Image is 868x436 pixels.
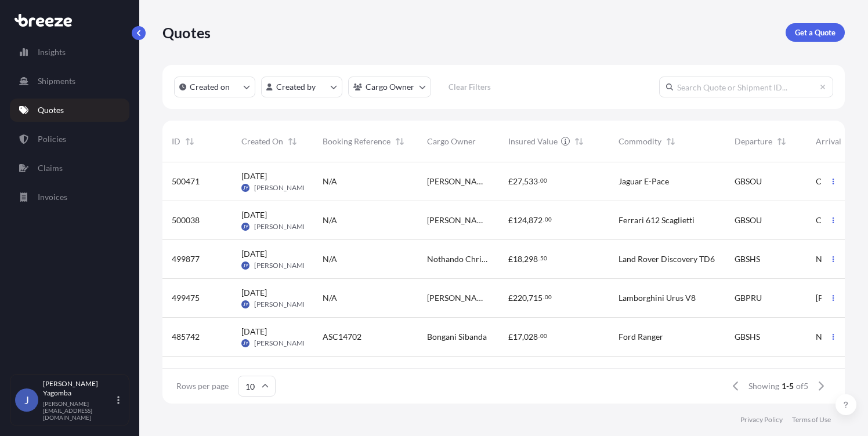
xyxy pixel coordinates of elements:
[792,415,831,424] a: Terms of Use
[513,294,527,302] span: 220
[545,217,552,221] span: 00
[816,253,847,265] span: NAWVB
[261,77,342,97] button: createdBy Filter options
[366,81,414,93] p: Cargo Owner
[796,380,808,392] span: of 5
[538,256,540,260] span: .
[844,135,858,148] button: Sort
[241,209,267,221] span: [DATE]
[172,331,200,343] span: 485742
[172,292,200,304] span: 499475
[538,179,540,183] span: .
[816,292,867,304] span: [PERSON_NAME]
[782,380,794,392] span: 1-5
[522,255,524,263] span: ,
[775,135,789,148] button: Sort
[508,177,513,186] span: £
[513,177,522,186] span: 27
[183,135,197,148] button: Sort
[524,177,538,186] span: 533
[241,287,267,299] span: [DATE]
[529,294,542,302] span: 715
[748,380,779,392] span: Showing
[735,176,762,187] span: GBSOU
[172,215,200,226] span: 500038
[619,292,696,304] span: Lamborghini Urus V8
[162,23,211,42] p: Quotes
[38,162,63,174] p: Claims
[254,183,309,192] span: [PERSON_NAME]
[427,331,487,343] span: Bongani Sibanda
[540,179,547,183] span: 00
[243,182,248,194] span: JY
[323,253,337,265] span: N/A
[10,41,129,64] a: Insights
[276,81,316,93] p: Created by
[572,135,586,148] button: Sort
[38,75,75,87] p: Shipments
[176,380,229,392] span: Rows per page
[508,333,513,341] span: £
[735,136,772,147] span: Departure
[285,135,299,148] button: Sort
[664,135,678,148] button: Sort
[323,292,337,304] span: N/A
[527,216,529,224] span: ,
[427,215,490,226] span: [PERSON_NAME]
[543,295,544,299] span: .
[540,334,547,338] span: 00
[543,217,544,221] span: .
[524,255,538,263] span: 298
[524,333,538,341] span: 028
[348,77,431,97] button: cargoOwner Filter options
[816,136,841,147] span: Arrival
[540,256,547,260] span: 50
[508,294,513,302] span: £
[619,136,661,147] span: Commodity
[10,128,129,151] a: Policies
[174,77,255,97] button: createdOn Filter options
[254,339,309,348] span: [PERSON_NAME]
[735,253,760,265] span: GBSHS
[619,253,715,265] span: Land Rover Discovery TD6
[172,136,180,147] span: ID
[254,261,309,270] span: [PERSON_NAME]
[243,337,248,349] span: JY
[10,186,129,209] a: Invoices
[427,253,490,265] span: Nothando Christalgirl [PERSON_NAME]
[254,222,309,231] span: [PERSON_NAME]
[735,331,760,343] span: GBSHS
[619,331,663,343] span: Ford Ranger
[43,379,115,398] p: [PERSON_NAME] Yagomba
[795,27,836,38] p: Get a Quote
[243,299,248,310] span: JY
[659,77,833,97] input: Search Quote or Shipment ID...
[538,334,540,338] span: .
[241,326,267,337] span: [DATE]
[735,292,762,304] span: GBPRU
[38,104,64,116] p: Quotes
[529,216,542,224] span: 872
[38,46,66,58] p: Insights
[619,176,669,187] span: Jaguar E-Pace
[513,333,522,341] span: 17
[323,331,361,343] span: ASC14702
[10,70,129,93] a: Shipments
[527,294,529,302] span: ,
[393,135,407,148] button: Sort
[513,255,522,263] span: 18
[437,78,502,96] button: Clear Filters
[243,221,248,232] span: JY
[786,23,845,42] a: Get a Quote
[243,260,248,271] span: JY
[190,81,230,93] p: Created on
[323,215,337,226] span: N/A
[508,136,558,147] span: Insured Value
[323,136,390,147] span: Booking Reference
[619,215,695,226] span: Ferrari 612 Scaglietti
[816,331,847,343] span: NAWVB
[545,295,552,299] span: 00
[172,253,200,265] span: 499877
[740,415,783,424] a: Privacy Policy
